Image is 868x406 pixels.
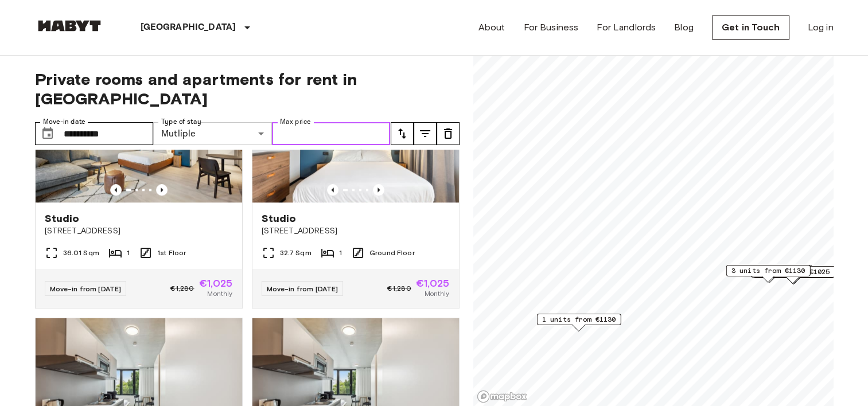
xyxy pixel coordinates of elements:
[424,288,449,299] span: Monthly
[153,122,272,145] div: Mutliple
[45,212,80,225] span: Studio
[756,267,830,277] span: 1 units from €1025
[712,15,789,40] a: Get in Touch
[808,21,834,34] a: Log in
[127,248,130,258] span: 1
[110,184,122,196] button: Previous image
[161,117,201,127] label: Type of stay
[437,122,460,145] button: tune
[674,21,694,34] a: Blog
[727,265,812,283] div: Map marker
[141,21,236,34] p: [GEOGRAPHIC_DATA]
[262,212,297,225] span: Studio
[43,117,85,127] label: Move-in date
[199,278,233,288] span: €1,025
[280,248,312,258] span: 32.7 Sqm
[252,64,460,309] a: Marketing picture of unit DE-01-482-007-01Previous imagePrevious imageStudio[STREET_ADDRESS]32.7 ...
[731,266,805,276] span: 3 units from €1130
[35,20,104,32] img: Habyt
[63,248,99,258] span: 36.01 Sqm
[597,21,656,34] a: For Landlords
[339,248,342,258] span: 1
[373,184,384,196] button: Previous image
[267,284,338,293] span: Move-in from [DATE]
[207,288,232,299] span: Monthly
[391,122,414,145] button: tune
[416,278,450,288] span: €1,025
[327,184,338,196] button: Previous image
[478,21,505,34] a: About
[387,283,411,294] span: €1,280
[36,122,59,145] button: Choose date, selected date is 28 Sep 2025
[523,21,578,34] a: For Business
[536,314,621,331] div: Map marker
[414,122,437,145] button: tune
[262,225,450,237] span: [STREET_ADDRESS]
[726,265,810,283] div: Map marker
[35,64,243,309] a: Marketing picture of unit DE-01-484-105-01Previous imagePrevious imageStudio[STREET_ADDRESS]36.01...
[156,184,168,196] button: Previous image
[50,284,122,293] span: Move-in from [DATE]
[170,283,194,294] span: €1,280
[35,69,460,108] span: Private rooms and apartments for rent in [GEOGRAPHIC_DATA]
[542,314,616,325] span: 1 units from €1130
[280,117,311,127] label: Max price
[477,390,527,403] a: Mapbox logo
[157,248,186,258] span: 1st Floor
[45,225,233,237] span: [STREET_ADDRESS]
[369,248,415,258] span: Ground Floor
